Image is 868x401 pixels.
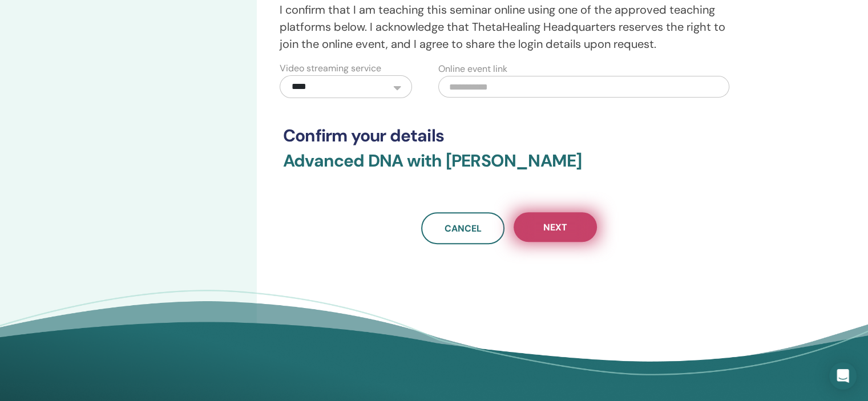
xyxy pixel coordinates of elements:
label: Online event link [438,62,507,76]
h3: Advanced DNA with [PERSON_NAME] [283,151,735,185]
p: I confirm that I am teaching this seminar online using one of the approved teaching platforms bel... [280,1,738,52]
span: Cancel [445,222,482,234]
button: Next [514,212,597,242]
div: Open Intercom Messenger [829,362,857,390]
a: Cancel [421,212,504,244]
label: Video streaming service [280,62,381,75]
span: Next [543,221,567,233]
h3: Confirm your details [283,125,735,146]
